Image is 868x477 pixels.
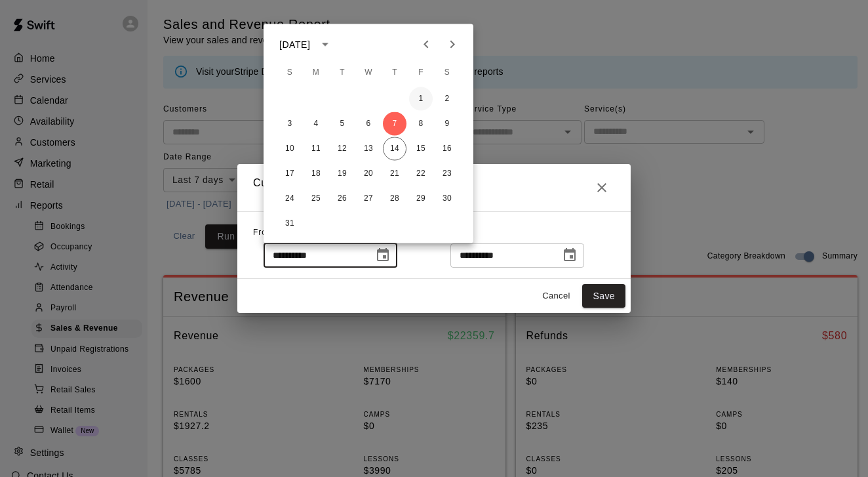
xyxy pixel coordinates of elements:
span: Tuesday [330,60,354,86]
button: Previous month [413,31,439,58]
button: 9 [435,112,459,136]
button: Choose date, selected date is Aug 14, 2025 [557,242,583,268]
button: calendar view is open, switch to year view [314,33,336,56]
div: [DATE] [279,37,310,51]
button: 26 [330,187,354,211]
button: 5 [330,112,354,136]
button: 21 [383,162,406,186]
button: 20 [357,162,380,186]
button: Choose date, selected date is Aug 7, 2025 [370,242,396,268]
span: Friday [409,60,433,86]
button: 11 [304,137,328,161]
button: 15 [409,137,433,161]
button: 12 [330,137,354,161]
h2: Custom Event Date [237,164,631,211]
button: 8 [409,112,433,136]
button: 6 [357,112,380,136]
button: 24 [278,187,302,211]
button: Cancel [535,286,577,306]
span: Thursday [383,60,406,86]
button: 14 [383,137,406,161]
span: Wednesday [357,60,380,86]
button: 27 [357,187,380,211]
button: 7 [383,112,406,136]
button: 13 [357,137,380,161]
button: 22 [409,162,433,186]
span: From Date [253,228,296,237]
button: Next month [439,31,465,58]
button: 16 [435,137,459,161]
button: 29 [409,187,433,211]
button: 18 [304,162,328,186]
button: 10 [278,137,302,161]
button: 28 [383,187,406,211]
button: 23 [435,162,459,186]
button: 2 [435,87,459,111]
span: Saturday [435,60,459,86]
button: 3 [278,112,302,136]
button: 4 [304,112,328,136]
span: Sunday [278,60,302,86]
button: 17 [278,162,302,186]
button: 30 [435,187,459,211]
button: 31 [278,212,302,236]
button: 25 [304,187,328,211]
span: Monday [304,60,328,86]
button: Close [589,175,615,201]
button: Save [582,284,625,308]
button: 19 [330,162,354,186]
button: 1 [409,87,433,111]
